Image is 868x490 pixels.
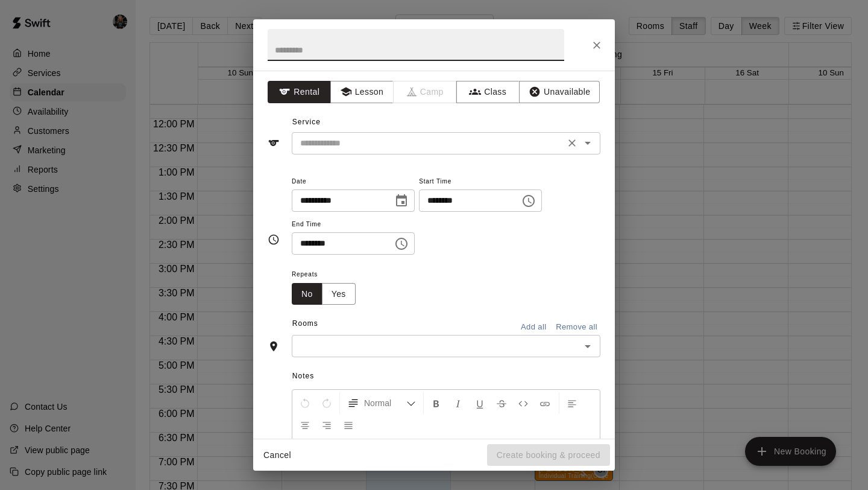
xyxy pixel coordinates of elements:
[292,174,415,190] span: Date
[292,283,356,305] div: outlined button group
[268,234,280,246] svg: Timing
[517,189,541,213] button: Choose time, selected time is 3:00 PM
[268,137,280,149] svg: Service
[562,392,582,414] button: Left Align
[364,397,406,409] span: Normal
[389,232,414,256] button: Choose time, selected time is 3:30 PM
[268,340,280,352] svg: Rooms
[448,392,468,414] button: Format Italics
[316,392,337,414] button: Redo
[316,414,337,436] button: Right Align
[514,318,553,337] button: Add all
[295,392,315,414] button: Undo
[579,338,596,355] button: Open
[258,444,297,466] button: Cancel
[426,392,447,414] button: Format Bold
[394,81,457,103] span: Camps can only be created in the Services page
[553,318,600,337] button: Remove all
[579,135,596,151] button: Open
[330,81,394,103] button: Lesson
[292,283,322,305] button: No
[535,392,555,414] button: Insert Link
[295,414,315,436] button: Center Align
[564,135,580,151] button: Clear
[519,81,600,103] button: Unavailable
[292,367,600,386] span: Notes
[292,118,321,126] span: Service
[338,414,359,436] button: Justify Align
[456,81,520,103] button: Class
[491,392,512,414] button: Format Strikethrough
[470,392,490,414] button: Format Underline
[292,217,415,233] span: End Time
[513,392,533,414] button: Insert Code
[389,189,414,213] button: Choose date, selected date is Aug 13, 2025
[268,81,331,103] button: Rental
[586,34,608,56] button: Close
[292,267,365,283] span: Repeats
[292,319,318,328] span: Rooms
[419,174,542,190] span: Start Time
[342,392,421,414] button: Formatting Options
[322,283,356,305] button: Yes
